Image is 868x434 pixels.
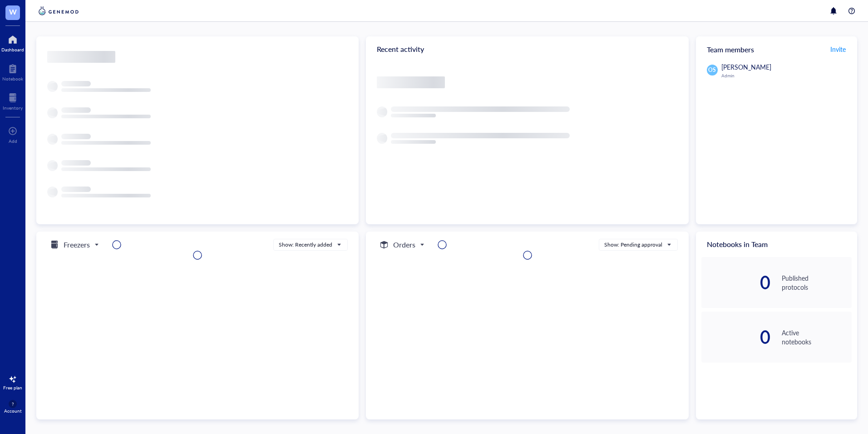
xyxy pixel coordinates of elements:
[393,239,415,250] h5: Orders
[782,273,852,292] div: Published protocols
[64,239,90,250] h5: Freezers
[279,241,332,249] div: Show: Recently added
[12,401,14,407] span: ?
[708,66,716,74] span: OS
[604,241,662,249] div: Show: Pending approval
[1,32,24,52] a: Dashboard
[366,36,688,62] div: Recent activity
[830,42,846,56] button: Invite
[2,76,23,81] div: Notebook
[782,328,852,346] div: Active notebooks
[1,47,24,52] div: Dashboard
[9,138,17,144] div: Add
[4,408,22,414] div: Account
[701,275,771,290] div: 0
[696,232,857,257] div: Notebooks in Team
[3,91,23,111] a: Inventory
[3,385,22,390] div: Free plan
[2,61,23,81] a: Notebook
[701,330,771,344] div: 0
[830,45,846,54] span: Invite
[9,6,17,17] span: W
[721,73,852,78] div: Admin
[696,36,857,62] div: Team members
[721,62,771,71] span: [PERSON_NAME]
[36,5,81,16] img: genemod-logo
[3,105,23,111] div: Inventory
